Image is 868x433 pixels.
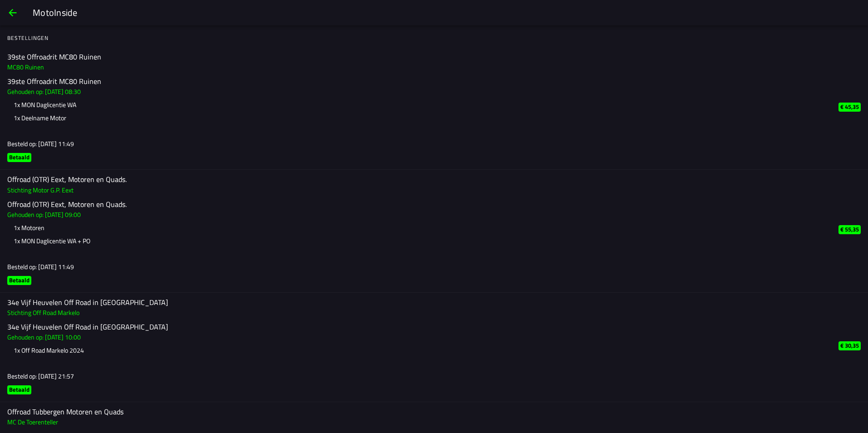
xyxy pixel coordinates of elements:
[7,276,31,285] ion-badge: Betaald
[7,210,831,219] h3: Gehouden op: [DATE] 09:00
[7,34,868,42] ion-label: Bestellingen
[838,103,861,112] ion-badge: € 45,35
[7,371,831,381] h3: Besteld op: [DATE] 21:57
[7,53,831,61] h2: 39ste Offroadrit MC80 Ruinen
[7,223,831,232] h3: 1x Motoren
[838,225,861,234] ion-badge: € 55,35
[7,332,831,342] h3: Gehouden op: [DATE] 10:00
[7,200,831,209] h2: Offroad (OTR) Eext, Motoren en Quads.
[7,417,831,427] h3: MC De Toerenteller
[7,262,831,271] h3: Besteld op: [DATE] 11:49
[7,100,831,109] h3: 1x MON Daglicentie WA
[7,113,831,123] h3: 1x Deelname Motor
[7,385,31,394] ion-badge: Betaald
[7,62,831,72] h3: MC80 Ruinen
[7,153,31,162] ion-badge: Betaald
[7,345,831,355] h3: 1x Off Road Markelo 2024
[7,175,831,184] h2: Offroad (OTR) Eext, Motoren en Quads.
[7,236,831,246] h3: 1x MON Daglicentie WA + PO
[7,408,831,416] h2: Offroad Tubbergen Motoren en Quads
[7,139,831,148] h3: Besteld op: [DATE] 11:49
[7,87,831,96] h3: Gehouden op: [DATE] 08:30
[7,323,831,331] h2: 34e Vijf Heuvelen Off Road in [GEOGRAPHIC_DATA]
[7,298,831,307] h2: 34e Vijf Heuvelen Off Road in [GEOGRAPHIC_DATA]
[24,6,868,20] ion-title: MotoInside
[7,77,831,86] h2: 39ste Offroadrit MC80 Ruinen
[838,341,861,350] ion-badge: € 30,35
[7,308,831,317] h3: Stichting Off Road Markelo
[7,185,831,195] h3: Stichting Motor G.P. Eext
